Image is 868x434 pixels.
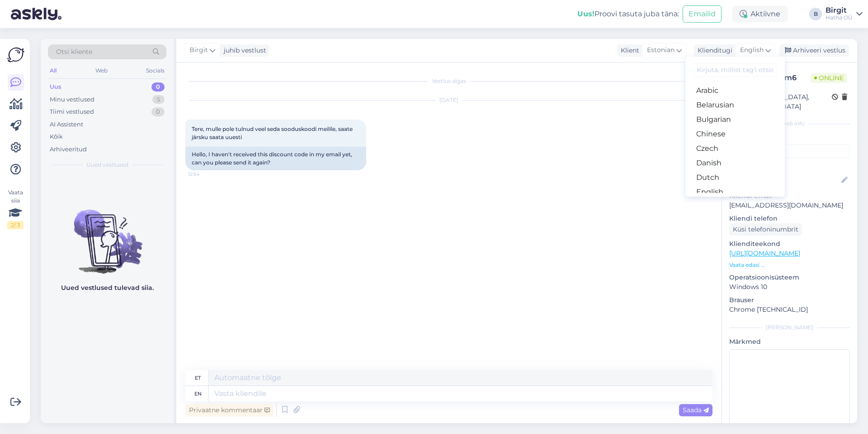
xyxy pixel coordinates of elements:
[617,46,639,55] div: Klient
[779,44,849,57] div: Arhiveeri vestlus
[577,10,594,18] b: Uus!
[195,370,201,386] div: et
[729,249,800,257] a: [URL][DOMAIN_NAME]
[685,83,785,98] a: Arabic
[693,63,778,77] input: Kirjuta, millist tag'i otsid
[826,7,863,21] a: BirgitHatha OÜ
[809,8,822,20] div: B
[730,175,840,185] input: Lisa nimi
[56,47,92,57] span: Otsi kliente
[729,191,850,201] p: Kliendi email
[50,145,87,154] div: Arhiveeritud
[50,95,94,104] div: Minu vestlused
[7,221,24,229] div: 2 / 3
[50,132,63,141] div: Kõik
[685,170,785,185] a: Dutch
[50,82,61,92] div: Uus
[144,65,166,77] div: Socials
[729,201,850,210] p: [EMAIL_ADDRESS][DOMAIN_NAME]
[729,239,850,249] p: Klienditeekond
[647,45,675,55] span: Estonian
[151,82,165,92] div: 0
[192,125,354,140] span: Tere, mulle pole tulnud veel seda sooduskoodi meilile, saate järsku saata uuesti
[729,223,802,236] div: Küsi telefoninumbrit
[194,386,202,401] div: en
[732,6,788,22] div: Aktiivne
[7,188,24,229] div: Vaata siia
[729,273,850,282] p: Operatsioonisüsteem
[50,120,83,129] div: AI Assistent
[683,406,709,414] span: Saada
[152,95,165,104] div: 5
[185,404,274,416] div: Privaatne kommentaar
[220,46,266,55] div: juhib vestlust
[729,214,850,223] p: Kliendi telefon
[729,261,850,269] p: Vaata edasi ...
[188,171,222,178] span: 12:54
[729,120,850,128] div: Kliendi info
[729,133,850,143] p: Kliendi tag'id
[683,5,722,23] button: Emailid
[185,77,712,85] div: Vestlus algas
[729,295,850,305] p: Brauser
[61,283,154,293] p: Uued vestlused tulevad siia.
[729,305,850,314] p: Chrome [TECHNICAL_ID]
[729,162,850,171] p: Kliendi nimi
[740,45,764,55] span: English
[685,127,785,141] a: Chinese
[185,147,366,170] div: Hello, I haven't received this discount code in my email yet, can you please send it again?
[41,193,174,275] img: No chats
[826,7,853,14] div: Birgit
[685,112,785,127] a: Bulgarian
[7,46,24,63] img: Askly Logo
[185,96,712,104] div: [DATE]
[685,141,785,156] a: Czech
[86,161,128,169] span: Uued vestlused
[50,107,94,116] div: Tiimi vestlused
[94,65,109,77] div: Web
[48,65,58,77] div: All
[729,337,850,347] p: Märkmed
[694,46,732,55] div: Klienditugi
[729,145,850,158] input: Lisa tag
[729,323,850,332] div: [PERSON_NAME]
[729,282,850,292] p: Windows 10
[151,107,165,116] div: 0
[685,185,785,199] a: English
[826,14,853,21] div: Hatha OÜ
[189,45,208,55] span: Birgit
[685,156,785,170] a: Danish
[811,73,847,83] span: Online
[577,9,679,19] div: Proovi tasuta juba täna:
[685,98,785,112] a: Belarusian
